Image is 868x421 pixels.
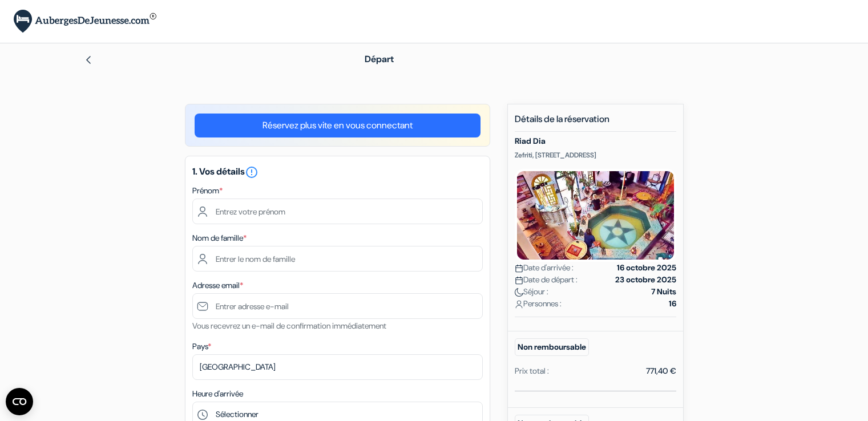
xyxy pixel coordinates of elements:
[515,114,676,132] h5: Détails de la réservation
[245,165,259,179] i: error_outline
[515,151,676,160] p: Zefriti, [STREET_ADDRESS]
[192,293,483,319] input: Entrer adresse e-mail
[515,264,523,273] img: calendar.svg
[195,114,481,137] a: Réservez plus vite en vous connectant
[192,321,386,331] small: Vous recevrez un e-mail de confirmation immédiatement
[515,274,578,286] span: Date de départ :
[14,10,156,33] img: AubergesDeJeunesse.com
[669,298,676,310] strong: 16
[646,365,676,377] div: 771,40 €
[192,341,211,353] label: Pays
[192,388,243,400] label: Heure d'arrivée
[192,232,247,244] label: Nom de famille
[515,338,589,356] small: Non remboursable
[192,185,223,197] label: Prénom
[192,199,483,224] input: Entrez votre prénom
[84,55,93,64] img: left_arrow.svg
[515,276,523,285] img: calendar.svg
[515,300,523,309] img: user_icon.svg
[515,262,574,274] span: Date d'arrivée :
[365,53,394,65] span: Départ
[515,286,548,298] span: Séjour :
[6,388,33,415] button: Ouvrir le widget CMP
[192,165,483,179] h5: 1. Vos détails
[245,165,259,177] a: error_outline
[192,246,483,272] input: Entrer le nom de famille
[192,280,243,292] label: Adresse email
[515,288,523,297] img: moon.svg
[651,286,676,298] strong: 7 Nuits
[617,262,676,274] strong: 16 octobre 2025
[515,298,562,310] span: Personnes :
[515,136,676,146] h5: Riad Dia
[515,365,549,377] div: Prix total :
[615,274,676,286] strong: 23 octobre 2025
